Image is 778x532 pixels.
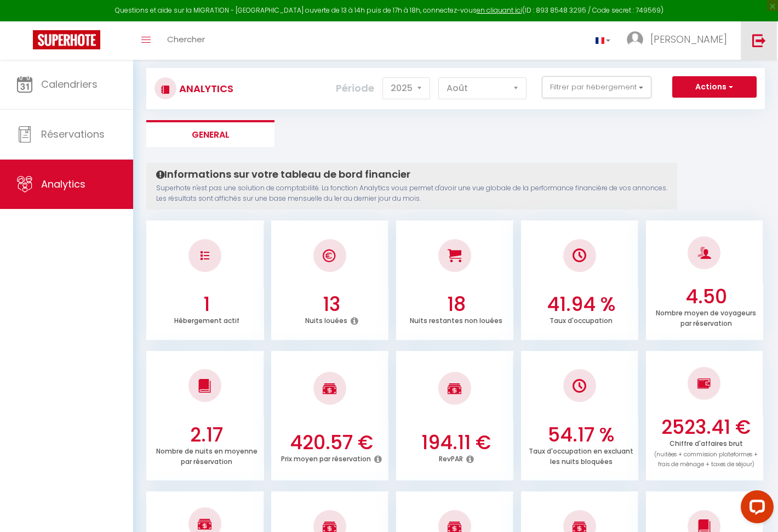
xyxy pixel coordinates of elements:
button: Actions [672,76,757,98]
h3: 194.11 € [402,431,511,454]
h4: Informations sur votre tableau de bord financier [156,168,667,180]
p: Prix moyen par réservation [281,452,371,463]
span: Chercher [167,33,205,45]
span: [PERSON_NAME] [650,32,727,46]
h3: 41.94 % [527,293,636,316]
img: Super Booking [33,30,100,49]
h3: 4.50 [651,285,760,308]
img: ... [627,31,643,48]
img: NO IMAGE [697,377,711,390]
li: General [146,120,274,147]
h3: 2523.41 € [651,416,760,439]
a: ... [PERSON_NAME] [619,21,741,60]
p: Nombre moyen de voyageurs par réservation [656,306,756,328]
p: Taux d'occupation en excluant les nuits bloquées [529,444,633,466]
h3: 13 [277,293,386,316]
a: Chercher [159,21,213,60]
p: Nuits restantes non louées [410,314,502,325]
h3: 2.17 [152,423,261,446]
h3: 420.57 € [277,431,386,454]
img: logout [752,33,766,47]
img: NO IMAGE [573,379,586,393]
span: Calendriers [41,77,98,91]
p: RevPAR [439,452,463,463]
iframe: LiveChat chat widget [732,486,778,532]
label: Période [336,76,374,100]
h3: 18 [402,293,511,316]
p: Hébergement actif [174,314,239,325]
span: Réservations [41,127,105,141]
p: Nombre de nuits en moyenne par réservation [156,444,258,466]
a: en cliquant ici [477,5,522,15]
p: Taux d'occupation [550,314,613,325]
span: Analytics [41,177,85,191]
img: NO IMAGE [201,251,209,260]
p: Superhote n'est pas une solution de comptabilité. La fonction Analytics vous permet d'avoir une v... [156,183,667,204]
h3: 1 [152,293,261,316]
span: (nuitées + commission plateformes + frais de ménage + taxes de séjour) [654,450,758,469]
button: Filtrer par hébergement [542,76,651,98]
p: Chiffre d'affaires brut [654,437,758,469]
h3: Analytics [176,76,233,101]
p: Nuits louées [305,314,347,325]
h3: 54.17 % [527,423,636,446]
